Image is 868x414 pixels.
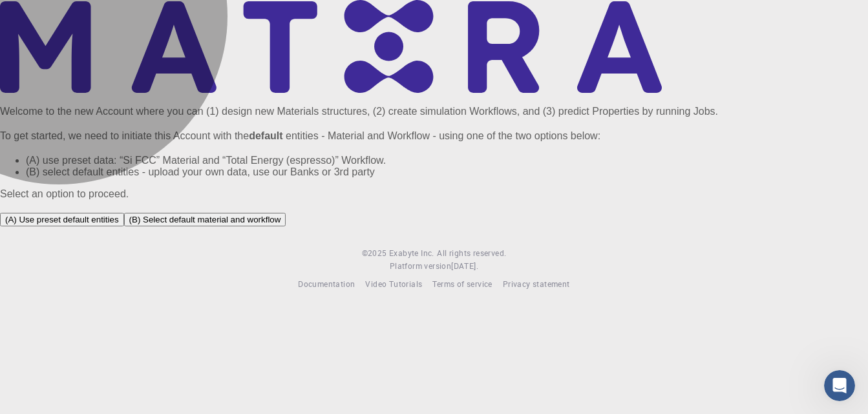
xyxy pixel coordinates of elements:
a: Exabyte Inc. [389,247,434,260]
iframe: Intercom live chat [824,370,855,401]
a: Documentation [298,278,355,291]
button: (B) Select default material and workflow [124,213,286,226]
span: Terms of service [432,279,492,289]
span: © 2025 [362,247,389,260]
span: Soporte [26,9,72,21]
a: Privacy statement [503,278,570,291]
li: (A) use preset data: “Si FCC” Material and “Total Energy (espresso)” Workflow. [26,155,868,166]
li: (B) select default entities - upload your own data, use our Banks or 3rd party [26,166,868,178]
span: Documentation [298,279,355,289]
span: Privacy statement [503,279,570,289]
span: Exabyte Inc. [389,248,434,258]
span: [DATE] . [451,261,478,271]
span: Video Tutorials [365,279,422,289]
a: [DATE]. [451,260,478,273]
a: Video Tutorials [365,278,422,291]
b: default [249,130,282,141]
span: All rights reserved. [437,247,506,260]
a: Terms of service [432,278,492,291]
span: Platform version [390,260,451,273]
